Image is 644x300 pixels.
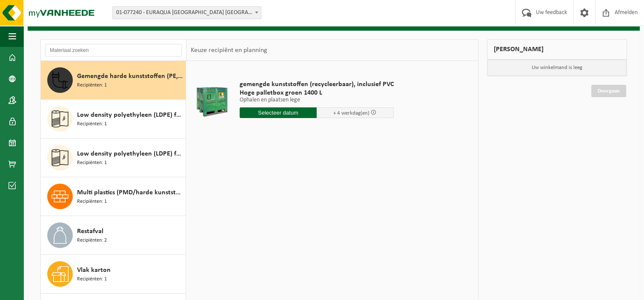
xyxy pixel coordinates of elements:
span: Recipiënten: 1 [77,275,107,283]
button: Vlak karton Recipiënten: 1 [41,255,186,294]
button: Low density polyethyleen (LDPE) folie, los, naturel Recipiënten: 1 [41,138,186,177]
input: Materiaal zoeken [45,44,182,57]
span: Hoge palletbox groen 1400 L [240,89,394,97]
span: Low density polyethyleen (LDPE) folie, los, naturel [77,149,183,159]
span: Recipiënten: 1 [77,120,107,128]
span: Recipiënten: 2 [77,237,107,245]
span: Gemengde harde kunststoffen (PE, PP en PVC), recycleerbaar (industrieel) [77,71,183,81]
span: gemengde kunststoffen (recycleerbaar), inclusief PVC [240,80,394,89]
span: Low density polyethyleen (LDPE) folie, los, gekleurd [77,110,183,120]
span: Recipiënten: 1 [77,81,107,89]
span: 01-077240 - EURAQUA EUROPE NV - WAREGEM [112,6,261,19]
span: 01-077240 - EURAQUA EUROPE NV - WAREGEM [113,7,261,19]
span: Restafval [77,226,103,237]
span: Multi plastics (PMD/harde kunststoffen/spanbanden/EPS/folie naturel/folie gemengd) [77,187,183,198]
span: Recipiënten: 1 [77,198,107,206]
div: Keuze recipiënt en planning [186,40,272,61]
span: Recipiënten: 1 [77,159,107,167]
a: Doorgaan [591,85,626,97]
input: Selecteer datum [240,107,317,118]
button: Gemengde harde kunststoffen (PE, PP en PVC), recycleerbaar (industrieel) Recipiënten: 1 [41,61,186,100]
p: Uw winkelmand is leeg [487,60,627,76]
div: [PERSON_NAME] [487,39,627,60]
p: Ophalen en plaatsen lege [240,97,394,103]
span: Vlak karton [77,265,111,275]
button: Restafval Recipiënten: 2 [41,216,186,255]
button: Multi plastics (PMD/harde kunststoffen/spanbanden/EPS/folie naturel/folie gemengd) Recipiënten: 1 [41,177,186,216]
span: + 4 werkdag(en) [333,110,369,116]
button: Low density polyethyleen (LDPE) folie, los, gekleurd Recipiënten: 1 [41,100,186,138]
